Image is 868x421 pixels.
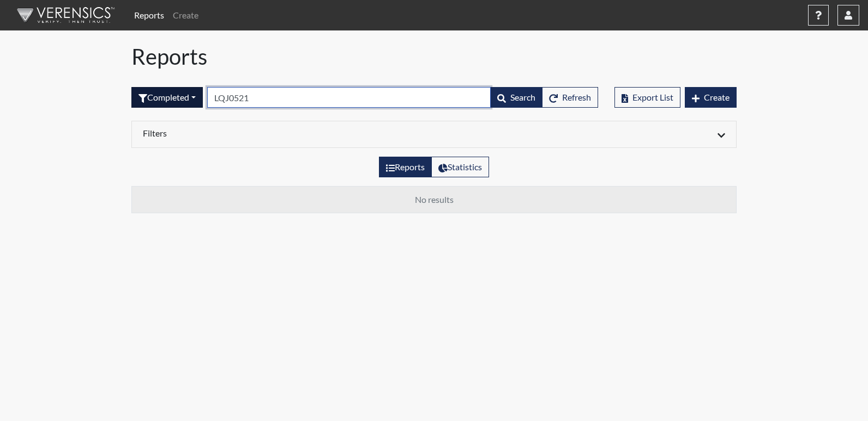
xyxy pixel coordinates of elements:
span: Search [510,92,535,102]
input: Search by Registration ID, Interview Number, or Investigation Name. [207,87,491,108]
button: Search [490,87,542,108]
h6: Filters [143,128,426,138]
button: Export List [614,87,680,108]
span: Refresh [562,92,591,102]
span: Export List [632,92,673,102]
label: View statistics about completed interviews [431,157,489,177]
label: View the list of reports [379,157,432,177]
div: Click to expand/collapse filters [135,128,733,141]
a: Reports [130,4,168,26]
button: Create [685,87,737,108]
span: Create [704,92,730,102]
td: No results [132,187,737,213]
a: Create [168,4,203,26]
button: Completed [131,87,203,108]
div: Filter by interview status [131,87,203,108]
h1: Reports [131,44,737,70]
button: Refresh [542,87,598,108]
